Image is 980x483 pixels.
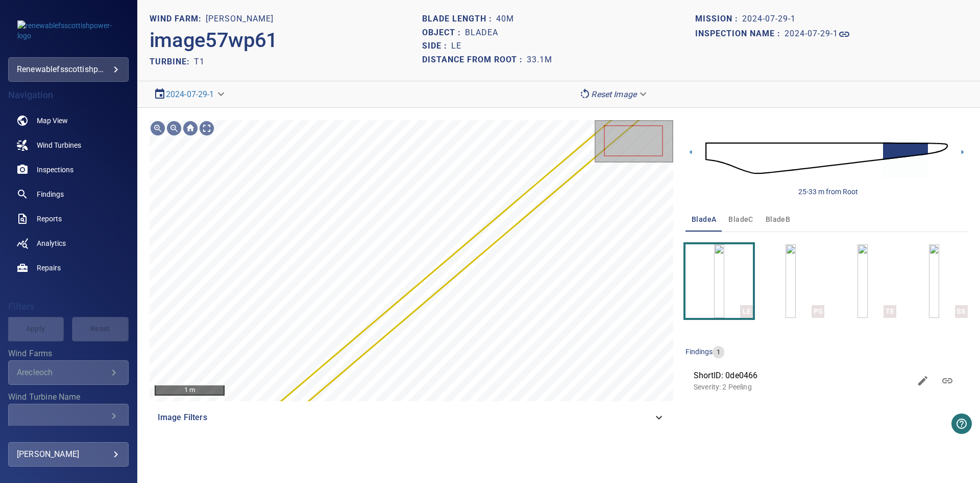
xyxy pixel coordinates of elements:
div: TE [884,305,896,318]
span: ShortID: 0de0466 [694,370,911,382]
div: Arecleoch [17,367,108,377]
a: map noActive [8,108,129,133]
h1: Blade length : [422,14,496,24]
a: repairs noActive [8,256,129,280]
h1: bladeA [465,28,498,38]
a: windturbines noActive [8,133,129,157]
h1: Inspection name : [695,29,785,39]
button: LE [685,244,753,318]
h1: [PERSON_NAME] [206,14,274,24]
label: Wind Farms [8,350,129,358]
span: bladeB [766,213,790,226]
img: d [705,129,948,188]
em: Reset Image [591,89,636,99]
h4: Filters [8,302,129,312]
div: Reset Image [575,85,653,103]
span: Wind Turbines [37,140,81,150]
h2: image57wp61 [150,28,278,53]
a: inspections noActive [8,157,129,182]
span: Inspections [37,165,73,175]
img: renewablefsscottishpower-logo [17,20,119,41]
h1: 40m [496,14,514,24]
div: [PERSON_NAME] [17,446,120,463]
span: bladeC [728,213,753,226]
h1: LE [451,41,461,51]
div: LE [740,305,753,318]
h1: Mission : [695,14,742,24]
span: Repairs [37,263,61,273]
span: Reports [37,214,62,224]
div: 2024-07-29-1 [150,85,231,103]
div: Zoom in [150,120,166,136]
div: renewablefsscottishpower [17,61,120,78]
div: Toggle full page [199,120,215,136]
span: Analytics [37,238,66,248]
span: 1 [713,348,724,357]
a: 2024-07-29-1 [785,28,850,40]
h1: WIND FARM: [150,14,206,24]
h1: 2024-07-29-1 [785,29,838,39]
h1: Side : [422,41,451,51]
a: analytics noActive [8,231,129,256]
div: PS [812,305,824,318]
button: PS [757,244,824,318]
a: PS [786,244,796,318]
h1: Distance from root : [422,55,527,65]
span: findings [685,348,713,356]
a: TE [857,244,868,318]
a: SS [929,244,939,318]
h4: Navigation [8,90,129,100]
a: LE [714,244,724,318]
h2: T1 [194,57,205,66]
a: 2024-07-29-1 [166,89,214,99]
div: 25-33 m from Root [798,187,858,197]
p: Severity: 2 Peeling [694,382,911,392]
div: Image Filters [150,405,673,430]
h1: 2024-07-29-1 [742,14,796,24]
a: findings noActive [8,182,129,206]
span: Image Filters [158,411,653,424]
h1: Object : [422,28,465,38]
h2: TURBINE: [150,57,194,66]
div: Wind Farms [8,360,129,385]
div: Go home [182,120,199,136]
button: TE [828,244,896,318]
h1: 33.1m [527,55,552,65]
span: Map View [37,116,68,126]
div: Wind Turbine Name [8,404,129,428]
a: reports noActive [8,206,129,231]
button: SS [900,244,968,318]
label: Wind Turbine Name [8,393,129,401]
div: Zoom out [166,120,182,136]
span: bladeA [692,213,716,226]
span: Findings [37,189,64,199]
div: SS [955,305,968,318]
div: renewablefsscottishpower [8,57,129,82]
